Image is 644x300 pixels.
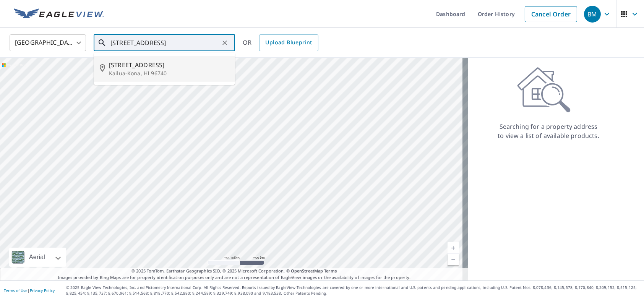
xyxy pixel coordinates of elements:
[110,32,219,54] input: Search by address or latitude-longitude
[291,268,323,274] a: OpenStreetMap
[525,6,577,22] a: Cancel Order
[109,70,229,77] p: Kailua-Kona, HI 96740
[219,37,230,48] button: Clear
[324,268,337,274] a: Terms
[14,8,104,20] img: EV Logo
[448,254,459,265] a: Current Level 5, Zoom Out
[4,288,55,293] p: |
[10,32,86,54] div: [GEOGRAPHIC_DATA]
[584,6,601,23] div: BM
[66,285,640,296] p: © 2025 Eagle View Technologies, Inc. and Pictometry International Corp. All Rights Reserved. Repo...
[243,34,318,51] div: OR
[30,288,55,293] a: Privacy Policy
[109,60,229,70] span: [STREET_ADDRESS]
[497,122,600,140] p: Searching for a property address to view a list of available products.
[9,248,66,267] div: Aerial
[27,248,47,267] div: Aerial
[4,288,28,293] a: Terms of Use
[265,38,312,47] span: Upload Blueprint
[259,34,318,51] a: Upload Blueprint
[448,242,459,254] a: Current Level 5, Zoom In
[131,268,337,274] span: © 2025 TomTom, Earthstar Geographics SIO, © 2025 Microsoft Corporation, ©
